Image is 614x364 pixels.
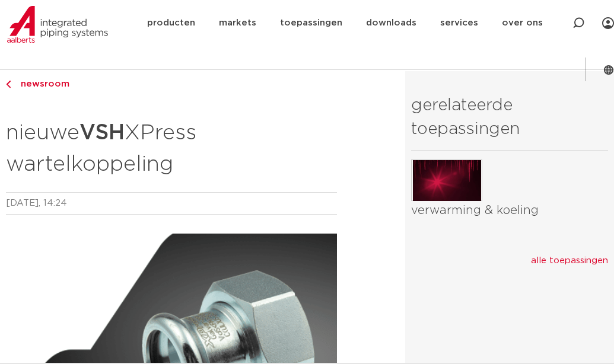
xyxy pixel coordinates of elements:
[14,79,69,88] span: newsroom
[43,199,67,207] time: 14:24
[602,10,614,36] div: my IPS
[39,199,40,207] span: ,
[79,122,125,143] strong: VSH
[411,203,539,218] a: verwarming & koeling
[6,199,39,207] time: [DATE]
[6,77,337,91] a: newsroom
[531,256,608,265] a: alle toepassingen
[411,94,608,151] h3: gerelateerde toepassingen
[6,81,11,88] img: chevron-right.svg
[6,115,337,179] h2: nieuwe XPress wartelkoppeling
